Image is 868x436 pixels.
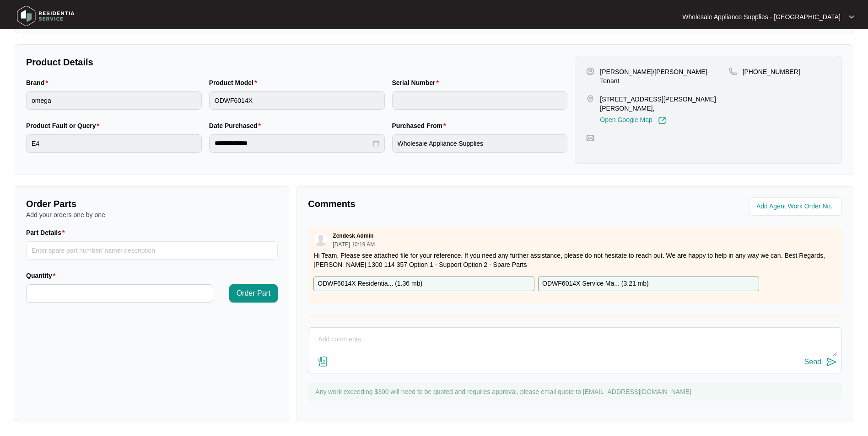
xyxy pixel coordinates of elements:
[209,78,261,87] label: Product Model
[26,228,69,237] label: Part Details
[26,78,52,87] label: Brand
[392,134,568,153] input: Purchased From
[26,134,202,153] input: Product Fault or Query
[26,56,567,69] p: Product Details
[237,288,271,299] span: Order Part
[658,117,666,125] img: Link-External
[392,91,568,110] input: Serial Number
[586,95,594,103] img: map-pin
[756,201,836,212] input: Add Agent Work Order No.
[849,15,854,19] img: dropdown arrow
[743,67,800,76] p: [PHONE_NUMBER]
[542,279,649,289] p: ODWF6014X Service Ma... ( 3.21 mb )
[313,251,836,269] p: Hi Team, Please see attached file for your reference. If you need any further assistance, please ...
[209,121,264,130] label: Date Purchased
[209,91,385,110] input: Product Model
[26,121,103,130] label: Product Fault or Query
[315,387,837,396] p: Any work exceeding $300 will need to be quoted and requires approval, please email quote to [EMAI...
[14,2,78,30] img: residentia service logo
[586,134,594,142] img: map-pin
[729,67,737,75] img: map-pin
[215,138,371,148] input: Date Purchased
[27,285,213,302] input: Quantity
[333,242,375,247] p: [DATE] 10:19 AM
[314,233,328,246] img: user.svg
[308,197,568,210] p: Comments
[26,271,59,280] label: Quantity
[318,356,329,367] img: file-attachment-doc.svg
[26,210,278,219] p: Add your orders one by one
[318,279,422,289] p: ODWF6014X Residentia... ( 1.36 mb )
[392,121,450,130] label: Purchased From
[600,95,728,113] p: [STREET_ADDRESS][PERSON_NAME][PERSON_NAME],
[600,117,666,125] a: Open Google Map
[333,232,373,239] p: Zendesk Admin
[682,12,841,21] p: Wholesale Appliance Supplies - [GEOGRAPHIC_DATA]
[826,356,837,367] img: send-icon.svg
[26,241,278,260] input: Part Details
[600,67,728,85] p: [PERSON_NAME]/[PERSON_NAME]- Tenant
[392,78,442,87] label: Serial Number
[26,91,202,110] input: Brand
[229,284,278,303] button: Order Part
[26,197,278,210] p: Order Parts
[586,67,594,75] img: user-pin
[804,356,837,368] button: Send
[804,358,821,366] div: Send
